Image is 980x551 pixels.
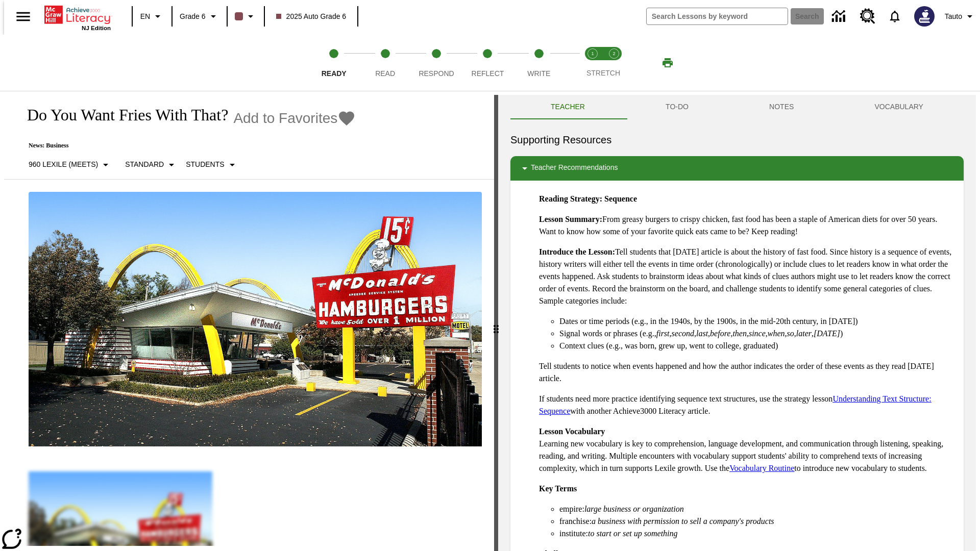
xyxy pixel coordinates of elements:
span: Write [527,69,550,78]
strong: Reading Strategy: [539,194,602,203]
span: Read [375,69,395,78]
button: Stretch Read step 1 of 2 [578,35,607,91]
em: second [672,329,694,338]
em: first [656,329,670,338]
a: Understanding Text Structure: Sequence [539,394,932,415]
div: Instructional Panel Tabs [510,95,964,119]
button: Open side menu [8,2,38,32]
span: Ready [322,69,347,78]
button: Scaffolds, Standard [121,156,182,174]
p: 960 Lexile (Meets) [29,159,98,170]
em: a business with permission to sell a company's products [592,517,774,525]
div: Teacher Recommendations [510,156,964,181]
text: 2 [612,51,615,56]
p: Tell students to notice when events happened and how the author indicates the order of these even... [539,360,955,385]
li: Signal words or phrases (e.g., , , , , , , , , , ) [559,328,955,340]
span: NJ Edition [82,25,111,31]
p: News: Business [16,142,356,149]
img: Avatar [914,6,935,27]
em: large business or organization [584,505,684,513]
li: empire: [559,503,955,515]
button: Write step 5 of 5 [509,35,569,91]
p: If students need more practice identifying sequence text structures, use the strategy lesson with... [539,393,955,417]
h6: Supporting Resources [510,132,964,148]
button: VOCABULARY [834,95,964,119]
em: [DATE] [814,329,840,338]
li: Context clues (e.g., was born, grew up, went to college, graduated) [559,340,955,352]
button: Profile/Settings [941,7,980,26]
a: Resource Center, Will open in new tab [854,3,881,30]
button: Class color is dark brown. Change class color [231,7,261,26]
em: later [796,329,812,338]
p: Standard [125,159,164,170]
span: Add to Favorites [233,110,337,127]
button: Select a new avatar [908,3,941,30]
img: One of the first McDonald's stores, with the iconic red sign and golden arches. [29,192,482,447]
strong: Lesson Summary: [539,215,602,223]
button: Stretch Respond step 2 of 2 [599,35,629,91]
strong: Lesson Vocabulary [539,427,605,436]
p: Tell students that [DATE] article is about the history of fast food. Since history is a sequence ... [539,246,955,307]
div: reading [4,95,494,546]
button: NOTES [729,95,834,119]
button: Respond step 3 of 5 [407,35,466,91]
button: Select Lexile, 960 Lexile (Meets) [24,156,116,174]
em: before [710,329,730,338]
button: Reflect step 4 of 5 [458,35,517,91]
div: Press Enter or Spacebar and then press right and left arrow keys to move the slider [494,95,498,551]
span: 2025 Auto Grade 6 [276,11,347,22]
button: Read step 2 of 5 [355,35,414,91]
button: Ready step 1 of 5 [304,35,363,91]
h1: Do You Want Fries With That? [16,106,228,124]
em: so [787,329,794,338]
div: activity [498,95,976,551]
span: Grade 6 [180,11,206,22]
button: Select Student [182,156,242,174]
em: last [696,329,708,338]
span: EN [140,11,150,22]
li: franchise: [559,515,955,528]
span: Reflect [472,69,504,78]
input: search field [647,8,788,24]
p: Learning new vocabulary is key to comprehension, language development, and communication through ... [539,425,955,474]
a: Vocabulary Routine [729,464,794,472]
button: Add to Favorites - Do You Want Fries With That? [233,109,356,127]
em: since [749,329,766,338]
span: Respond [419,69,454,78]
p: From greasy burgers to crispy chicken, fast food has been a staple of American diets for over 50 ... [539,213,955,238]
strong: Key Terms [539,484,577,493]
strong: Sequence [604,194,637,203]
strong: Introduce the Lesson: [539,247,615,256]
span: STRETCH [586,69,620,77]
li: institute: [559,528,955,540]
button: Teacher [510,95,625,119]
a: Notifications [881,3,908,30]
button: Language: EN, Select a language [136,7,168,26]
em: when [768,329,785,338]
button: Print [651,54,684,72]
text: 1 [591,51,594,56]
button: Grade: Grade 6, Select a grade [176,7,224,26]
em: then [732,329,747,338]
div: Home [44,4,111,31]
p: Students [186,159,224,170]
p: Teacher Recommendations [531,162,618,174]
li: Dates or time periods (e.g., in the 1940s, by the 1900s, in the mid-20th century, in [DATE]) [559,315,955,328]
span: Tauto [945,11,962,22]
a: Data Center [826,3,854,31]
em: to start or set up something [588,529,678,538]
button: TO-DO [625,95,729,119]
